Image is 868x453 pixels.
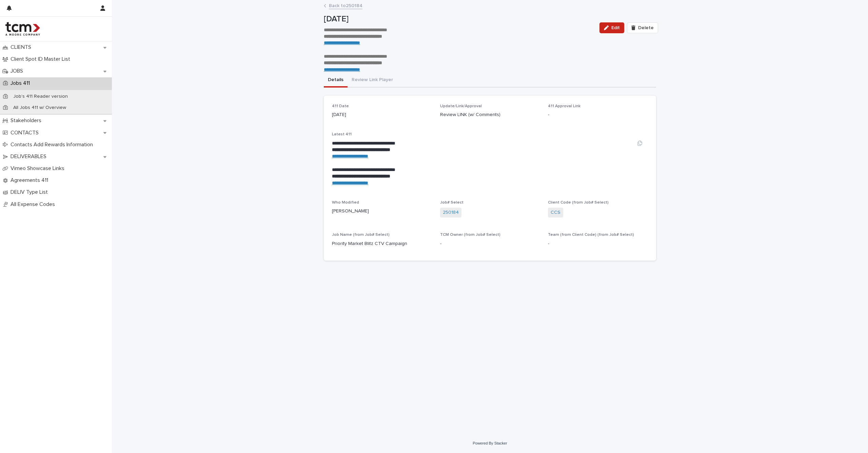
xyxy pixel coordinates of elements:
[8,94,73,99] p: Job's 411 Reader version
[8,105,72,111] p: All Jobs 411 w/ Overview
[548,111,648,118] p: -
[548,233,634,237] span: Team (from Client Code) (from Job# Select)
[8,44,37,51] p: CLIENTS
[599,22,624,33] button: Edit
[332,233,390,237] span: Job Name (from Job# Select)
[329,1,362,9] a: Back to250184
[8,153,52,160] p: DELIVERABLES
[8,165,70,172] p: Vimeo Showcase Links
[324,73,348,88] button: Details
[8,56,76,62] p: Client Spot ID Master List
[324,14,594,24] p: [DATE]
[551,209,560,216] a: CCS
[332,240,432,247] p: Priority Market Blitz CTV Campaign
[8,68,28,74] p: JOBS
[5,22,40,36] img: 4hMmSqQkux38exxPVZHQ
[627,22,658,33] button: Delete
[8,130,44,136] p: CONTACTS
[548,240,648,247] p: -
[548,104,580,108] span: 411 Approval Link
[638,25,654,30] span: Delete
[548,201,609,205] span: Client Code (from Job# Select)
[332,111,432,118] p: [DATE]
[8,201,60,208] p: All Expense Codes
[440,201,463,205] span: Job# Select
[8,80,35,87] p: Jobs 411
[348,73,397,88] button: Review Link Player
[473,441,507,445] a: Powered By Stacker
[440,111,540,118] p: Review LINK (w/ Comments)
[332,208,432,215] p: [PERSON_NAME]
[8,141,98,148] p: Contacts Add Rewards Information
[332,201,359,205] span: Who Modified
[611,25,620,30] span: Edit
[440,233,500,237] span: TCM Owner (from Job# Select)
[440,104,482,108] span: Update/Link/Approval
[8,117,47,124] p: Stakeholders
[332,132,352,136] span: Latest 411
[443,209,459,216] a: 250184
[8,189,53,195] p: DELIV Type List
[440,240,540,247] p: -
[332,104,349,108] span: 411 Date
[8,177,54,184] p: Agreements 411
